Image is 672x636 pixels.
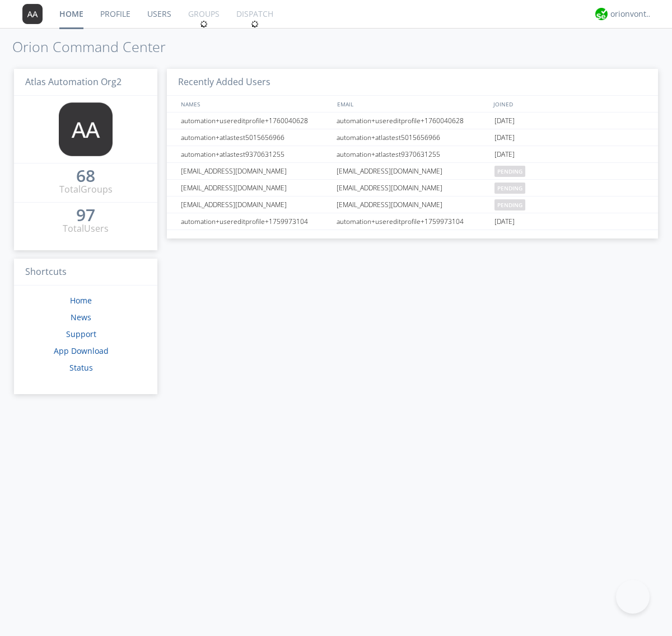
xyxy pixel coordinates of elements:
div: [EMAIL_ADDRESS][DOMAIN_NAME] [178,163,333,179]
div: JOINED [491,96,647,112]
a: [EMAIL_ADDRESS][DOMAIN_NAME][EMAIL_ADDRESS][DOMAIN_NAME]pending [167,163,658,180]
div: [EMAIL_ADDRESS][DOMAIN_NAME] [178,197,333,213]
span: Atlas Automation Org2 [25,76,122,88]
div: automation+usereditprofile+1759973104 [334,213,492,230]
a: 68 [76,170,95,183]
div: 97 [76,209,95,221]
a: automation+usereditprofile+1759973104automation+usereditprofile+1759973104[DATE] [167,213,658,230]
img: 373638.png [22,4,43,24]
span: pending [494,166,525,177]
div: [EMAIL_ADDRESS][DOMAIN_NAME] [178,180,333,196]
div: automation+atlastest9370631255 [334,146,492,162]
iframe: Toggle Customer Support [616,580,650,614]
h3: Recently Added Users [167,69,658,96]
div: automation+usereditprofile+1760040628 [178,113,333,129]
img: spin.svg [251,20,259,28]
span: pending [494,183,525,194]
div: orionvontas+atlas+automation+org2 [610,8,652,20]
div: automation+atlastest9370631255 [178,146,333,162]
a: [EMAIL_ADDRESS][DOMAIN_NAME][EMAIL_ADDRESS][DOMAIN_NAME]pending [167,180,658,197]
a: Status [69,362,93,373]
div: 68 [76,170,95,181]
div: automation+usereditprofile+1759973104 [178,213,333,230]
a: Home [70,295,92,306]
a: App Download [54,345,109,356]
span: [DATE] [494,129,515,146]
div: automation+atlastest5015656966 [178,129,333,146]
a: [EMAIL_ADDRESS][DOMAIN_NAME][EMAIL_ADDRESS][DOMAIN_NAME]pending [167,197,658,213]
div: Total Users [63,222,109,235]
img: 373638.png [59,102,113,156]
img: 29d36aed6fa347d5a1537e7736e6aa13 [595,8,608,20]
span: [DATE] [494,113,515,129]
a: automation+usereditprofile+1760040628automation+usereditprofile+1760040628[DATE] [167,113,658,129]
div: automation+atlastest5015656966 [334,129,492,146]
a: 97 [76,209,95,222]
div: NAMES [178,96,332,112]
div: Total Groups [59,183,113,196]
span: [DATE] [494,146,515,163]
div: [EMAIL_ADDRESS][DOMAIN_NAME] [334,163,492,179]
div: EMAIL [334,96,491,112]
a: automation+atlastest9370631255automation+atlastest9370631255[DATE] [167,146,658,163]
a: Support [66,329,96,339]
span: [DATE] [494,213,515,230]
h3: Shortcuts [14,259,157,286]
div: automation+usereditprofile+1760040628 [334,113,492,129]
a: News [71,312,91,322]
div: [EMAIL_ADDRESS][DOMAIN_NAME] [334,197,492,213]
span: pending [494,199,525,211]
a: automation+atlastest5015656966automation+atlastest5015656966[DATE] [167,129,658,146]
img: spin.svg [200,20,208,28]
div: [EMAIL_ADDRESS][DOMAIN_NAME] [334,180,492,196]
